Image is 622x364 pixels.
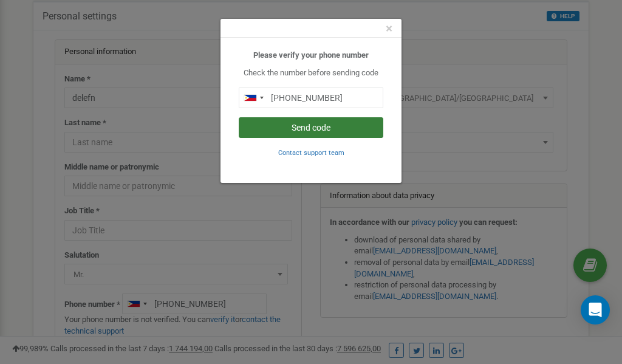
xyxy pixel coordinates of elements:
[239,67,383,79] p: Check the number before sending code
[253,50,369,60] b: Please verify your phone number
[581,295,610,325] div: Open Intercom Messenger
[239,117,383,138] button: Send code
[239,88,267,108] div: Telephone country code
[278,149,344,157] small: Contact support team
[278,148,344,157] a: Contact support team
[386,21,392,36] span: ×
[239,88,383,108] input: 0905 123 4567
[386,22,392,35] button: Close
